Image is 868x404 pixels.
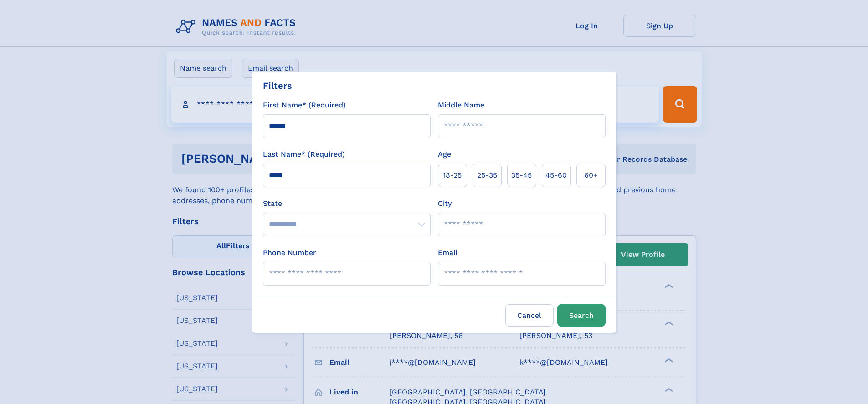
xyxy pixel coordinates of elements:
[438,247,457,258] label: Email
[263,198,431,209] label: State
[477,170,497,181] span: 25‑35
[545,170,567,181] span: 45‑60
[443,170,462,181] span: 18‑25
[584,170,598,181] span: 60+
[505,304,554,327] label: Cancel
[438,149,451,160] label: Age
[263,247,316,258] label: Phone Number
[263,100,346,111] label: First Name* (Required)
[438,198,452,209] label: City
[557,304,606,327] button: Search
[511,170,532,181] span: 35‑45
[263,79,292,92] div: Filters
[263,149,345,160] label: Last Name* (Required)
[438,100,484,111] label: Middle Name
